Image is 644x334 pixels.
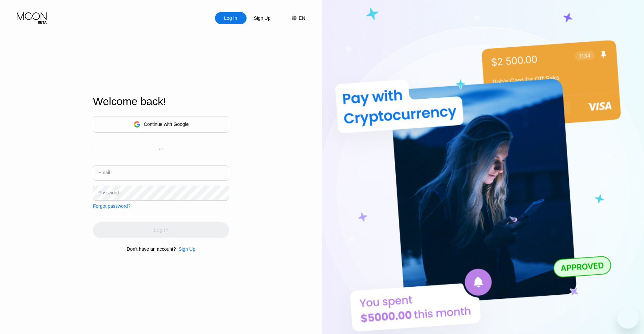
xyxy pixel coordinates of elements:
div: EN [299,15,305,21]
div: Password [98,190,119,195]
div: Log In [223,15,238,21]
div: Sign Up [247,12,278,24]
div: Forgot password? [93,203,130,209]
div: Welcome back! [93,95,229,108]
div: Log In [215,12,247,24]
div: Sign Up [176,246,195,252]
div: Sign Up [253,15,271,21]
div: Don't have an account? [127,246,176,252]
div: Continue with Google [93,116,229,133]
div: Email [98,170,110,175]
div: Continue with Google [144,122,189,127]
iframe: Button to launch messaging window [617,307,639,329]
div: or [159,147,163,151]
div: Sign Up [178,246,195,252]
div: EN [285,12,305,24]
